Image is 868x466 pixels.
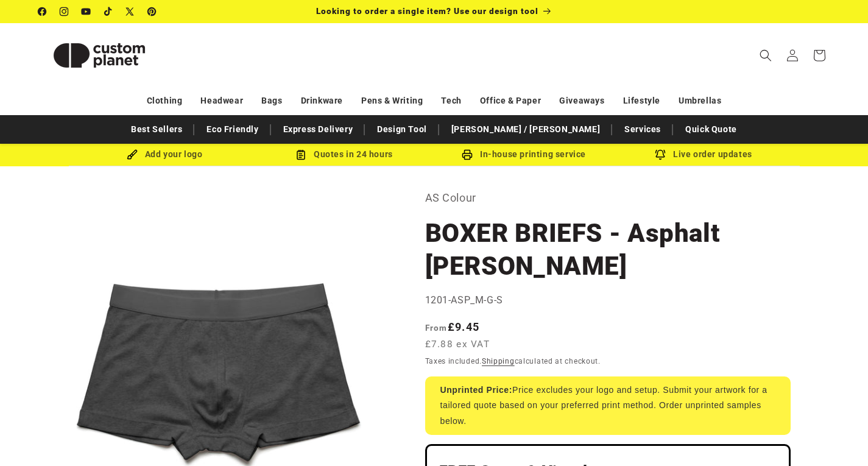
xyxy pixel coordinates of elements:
[38,28,160,83] img: Custom Planet
[371,119,433,140] a: Design Tool
[147,90,183,111] a: Clothing
[559,90,604,111] a: Giveaways
[425,217,791,283] h1: BOXER BRIEFS - Asphalt [PERSON_NAME]
[445,119,606,140] a: [PERSON_NAME] / [PERSON_NAME]
[425,320,480,333] strong: £9.45
[295,149,306,160] img: Order Updates Icon
[361,90,423,111] a: Pens & Writing
[425,323,448,333] span: From
[480,90,541,111] a: Office & Paper
[125,119,188,140] a: Best Sellers
[440,385,513,395] strong: Unprinted Price:
[679,90,721,111] a: Umbrellas
[441,90,461,111] a: Tech
[482,357,515,365] a: Shipping
[614,147,794,162] div: Live order updates
[623,90,660,111] a: Lifestyle
[277,119,359,140] a: Express Delivery
[655,149,666,160] img: Order updates
[425,376,791,435] div: Price excludes your logo and setup. Submit your artwork for a tailored quote based on your prefer...
[425,294,503,306] span: 1201-ASP_M-G-S
[127,149,138,160] img: Brush Icon
[316,6,538,16] span: Looking to order a single item? Use our design tool
[752,42,779,69] summary: Search
[261,90,282,111] a: Bags
[255,147,434,162] div: Quotes in 24 hours
[34,23,164,87] a: Custom Planet
[618,119,667,140] a: Services
[425,188,791,208] p: AS Colour
[434,147,614,162] div: In-house printing service
[301,90,343,111] a: Drinkware
[462,149,473,160] img: In-house printing
[200,90,243,111] a: Headwear
[425,355,791,367] div: Taxes included. calculated at checkout.
[679,119,743,140] a: Quick Quote
[425,337,490,351] span: £7.88 ex VAT
[75,147,255,162] div: Add your logo
[200,119,264,140] a: Eco Friendly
